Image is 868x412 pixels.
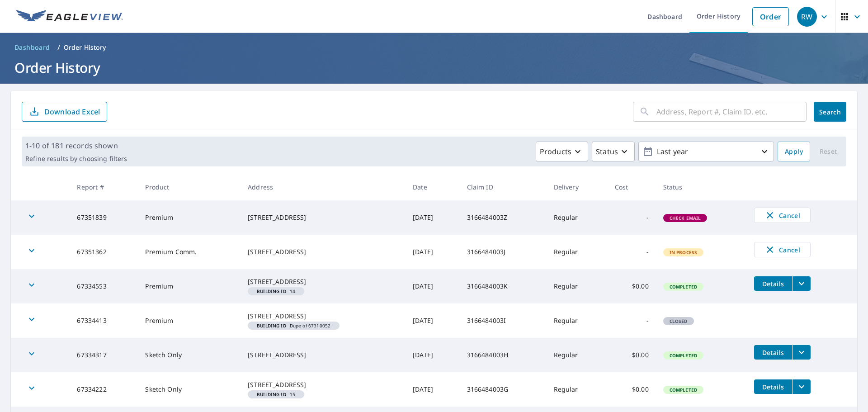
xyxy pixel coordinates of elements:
td: $0.00 [608,372,656,407]
span: 15 [251,392,301,397]
th: Cost [608,174,656,200]
button: Last year [638,142,774,161]
td: Sketch Only [138,338,241,372]
button: detailsBtn-67334553 [754,276,792,291]
td: 67334317 [70,338,138,372]
td: [DATE] [406,200,459,235]
td: Premium Comm. [138,235,241,269]
span: Details [759,348,787,357]
td: 67334413 [70,303,138,338]
p: Download Excel [44,107,100,117]
button: filesDropdownBtn-67334317 [792,345,811,360]
td: 3166484003K [460,269,547,303]
img: EV Logo [16,10,123,24]
td: 67334222 [70,372,138,407]
input: Address, Report #, Claim ID, etc. [656,99,807,124]
a: Dashboard [11,40,54,55]
h1: Order History [11,58,857,77]
td: [DATE] [406,338,459,372]
span: Details [759,279,787,288]
em: Building ID [257,289,286,294]
span: 14 [251,289,301,294]
td: [DATE] [406,303,459,338]
td: - [608,303,656,338]
span: Cancel [764,244,801,255]
button: detailsBtn-67334222 [754,379,792,394]
td: Regular [547,372,608,407]
div: [STREET_ADDRESS] [248,312,398,321]
span: Apply [785,146,803,157]
li: / [57,42,60,53]
th: Address [241,174,406,200]
em: Building ID [257,392,286,397]
th: Date [406,174,459,200]
td: Regular [547,338,608,372]
td: 3166484003J [460,235,547,269]
td: Regular [547,303,608,338]
span: Search [821,108,839,116]
th: Claim ID [460,174,547,200]
th: Delivery [547,174,608,200]
span: Closed [664,318,693,324]
span: Dupe of 67310052 [251,323,336,328]
td: Regular [547,235,608,269]
td: 3166484003Z [460,200,547,235]
p: Last year [653,144,759,160]
nav: breadcrumb [11,40,857,55]
button: Download Excel [22,102,107,122]
a: Order [752,7,789,26]
p: Status [596,146,618,157]
div: RW [797,7,817,27]
span: In Process [664,249,703,256]
td: $0.00 [608,338,656,372]
td: 67351839 [70,200,138,235]
span: Completed [664,284,703,290]
td: Regular [547,269,608,303]
td: - [608,200,656,235]
span: Completed [664,352,703,359]
button: filesDropdownBtn-67334553 [792,276,811,291]
td: - [608,235,656,269]
button: Products [536,142,588,161]
div: [STREET_ADDRESS] [248,350,398,360]
td: Premium [138,200,241,235]
p: Refine results by choosing filters [25,155,127,163]
button: detailsBtn-67334317 [754,345,792,360]
button: filesDropdownBtn-67334222 [792,379,811,394]
td: Premium [138,269,241,303]
td: [DATE] [406,269,459,303]
span: Completed [664,387,703,393]
td: 67351362 [70,235,138,269]
td: [DATE] [406,372,459,407]
div: [STREET_ADDRESS] [248,277,398,286]
td: 67334553 [70,269,138,303]
td: Sketch Only [138,372,241,407]
th: Product [138,174,241,200]
td: [DATE] [406,235,459,269]
button: Status [592,142,635,161]
td: Premium [138,303,241,338]
span: Details [759,383,787,391]
span: Check Email [664,215,707,221]
span: Dashboard [14,43,50,52]
em: Building ID [257,323,286,328]
td: 3166484003G [460,372,547,407]
span: Cancel [764,210,801,221]
button: Search [814,102,846,122]
td: 3166484003I [460,303,547,338]
p: 1-10 of 181 records shown [25,140,127,151]
th: Status [656,174,747,200]
button: Apply [778,142,810,161]
button: Cancel [754,242,811,257]
td: Regular [547,200,608,235]
p: Products [540,146,571,157]
div: [STREET_ADDRESS] [248,247,398,256]
td: 3166484003H [460,338,547,372]
div: [STREET_ADDRESS] [248,380,398,389]
p: Order History [64,43,106,52]
button: Cancel [754,208,811,223]
div: [STREET_ADDRESS] [248,213,398,222]
th: Report # [70,174,138,200]
td: $0.00 [608,269,656,303]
